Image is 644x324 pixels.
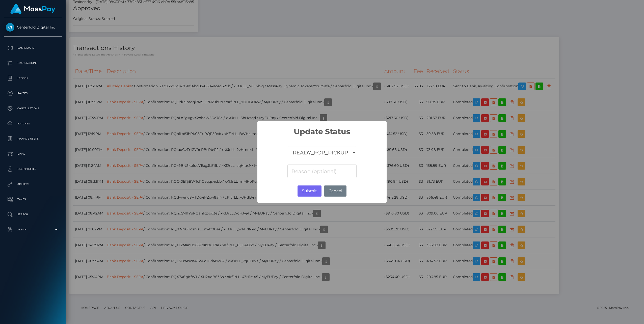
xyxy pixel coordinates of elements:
h2: Update Status [257,121,387,136]
p: Cancellations [6,105,60,112]
img: MassPay Logo [10,4,55,14]
input: Reason (optional) [287,165,357,178]
p: Payees [6,90,60,97]
p: Links [6,150,60,158]
p: Manage Users [6,135,60,143]
p: Taxes [6,196,60,203]
p: API Keys [6,180,60,188]
p: Transactions [6,59,60,67]
span: Centerfold Digital Inc [4,25,62,30]
p: Dashboard [6,44,60,52]
p: Admin [6,226,60,233]
p: Batches [6,120,60,127]
button: Cancel [324,185,346,197]
img: Centerfold Digital Inc [6,23,14,32]
p: Ledger [6,74,60,82]
p: User Profile [6,165,60,173]
p: Search [6,211,60,218]
button: Submit [298,185,321,197]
